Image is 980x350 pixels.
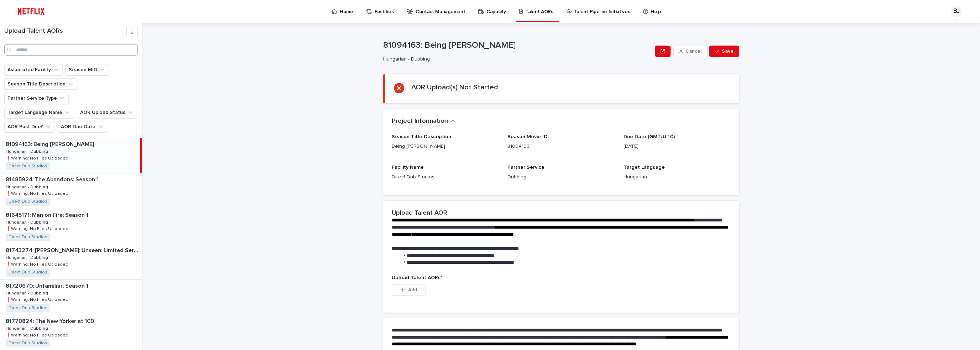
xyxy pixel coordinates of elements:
[392,117,448,125] h2: Project Information
[6,281,90,289] p: 81720670: Unfamiliar: Season 1
[4,27,126,35] h1: Upload Talent AORs
[6,190,70,196] p: ❗️Warning: No Files Uploaded
[6,296,70,302] p: ❗️Warning: No Files Uploaded
[4,44,138,56] input: Search
[66,64,109,75] button: Season MID
[9,341,47,346] a: Direct Dub Studios
[624,165,665,170] span: Target Language
[6,175,100,183] p: 81485924: The Abandons: Season 1
[9,199,47,204] a: Direct Dub Studios
[722,49,734,54] span: Save
[9,305,47,310] a: Direct Dub Studios
[624,143,731,150] p: [DATE]
[6,210,90,219] p: 81645171: Man on Fire: Season 1
[4,64,63,75] button: Associated Facility
[383,40,652,51] p: 81094163: Being [PERSON_NAME]
[392,209,447,217] h2: Upload Talent AOR
[392,143,499,150] p: Being [PERSON_NAME]
[686,49,702,54] span: Cancel
[709,46,739,57] button: Save
[507,143,615,150] p: 81094163
[9,235,47,240] a: Direct Dub Studios
[411,83,498,92] h2: AOR Upload(s) Not Started
[392,165,424,170] span: Facility Name
[6,254,49,260] p: Hungarian - Dubbing
[77,107,137,118] button: AOR Upload Status
[383,56,649,62] p: Hungarian - Dubbing
[951,6,962,17] div: BJ
[673,46,708,57] button: Cancel
[6,225,70,231] p: ❗️Warning: No Files Uploaded
[392,275,442,280] span: Upload Talent AORs
[507,173,615,181] p: Dubbing
[624,134,675,139] span: Due Date (GMT/UTC)
[6,331,70,338] p: ❗️Warning: No Files Uploaded
[392,117,456,125] button: Project Information
[392,134,451,139] span: Season Title Description
[6,325,49,331] p: Hungarian - Dubbing
[4,107,74,118] button: Target Language Name
[6,289,49,296] p: Hungarian - Dubbing
[507,134,547,139] span: Season Movie ID
[6,183,49,190] p: Hungarian - Dubbing
[392,173,499,181] p: Direct Dub Studios
[6,246,141,254] p: 81743274: [PERSON_NAME]: Unseen: Limited Series
[4,93,69,104] button: Partner Service Type
[9,164,47,169] a: Direct Dub Studios
[6,219,49,225] p: Hungarian - Dubbing
[6,140,95,148] p: 81094163: Being [PERSON_NAME]
[392,284,426,296] button: Add
[507,165,544,170] span: Partner Service
[9,270,47,275] a: Direct Dub Studios
[58,121,107,132] button: AOR Due Date
[408,287,417,292] span: Add
[6,261,70,267] p: ❗️Warning: No Files Uploaded
[624,173,731,181] p: Hungarian
[4,78,77,90] button: Season Title Description
[6,317,95,325] p: 81770824: The New Yorker at 100
[6,148,49,154] p: Hungarian - Dubbing
[6,155,70,161] p: ❗️Warning: No Files Uploaded
[14,4,48,19] img: ifQbXi3ZQGMSEF7WDB7W
[4,121,55,132] button: AOR Past Due?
